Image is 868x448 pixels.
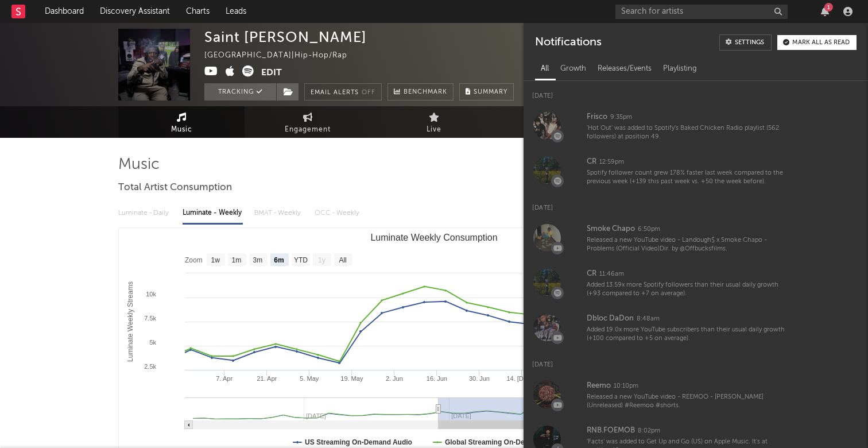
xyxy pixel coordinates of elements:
[257,375,277,382] text: 21. Apr
[615,5,788,19] input: Search for artists
[599,270,624,279] div: 11:46am
[638,427,660,435] div: 8:02pm
[294,256,308,264] text: YTD
[253,256,263,264] text: 3m
[427,123,441,137] span: Live
[524,372,868,417] a: Reemo10:10pmReleased a new YouTube video - REEMOO - [PERSON_NAME] (Unreleased) #Reemoo #shorts.
[387,83,454,101] a: Benchmark
[524,260,868,305] a: CR11:46amAdded 13.59x more Spotify followers than their usual daily growth (+93 compared to +7 on...
[587,281,789,299] div: Added 13.59x more Spotify followers than their usual daily growth (+93 compared to +7 on average).
[587,267,596,281] div: CR
[555,59,592,79] div: Growth
[524,350,868,372] div: [DATE]
[474,89,507,95] span: Summary
[824,3,833,11] div: 1
[735,40,764,46] div: Settings
[232,256,242,264] text: 1m
[587,169,789,187] div: Spotify follower count grew 178% faster last week compared to the previous week (+139 this past w...
[318,256,325,264] text: 1y
[118,106,245,138] a: Music
[339,256,346,264] text: All
[144,363,156,370] text: 2.5k
[204,29,367,45] div: Saint [PERSON_NAME]
[285,123,331,137] span: Engagement
[587,155,596,169] div: CR
[149,339,156,346] text: 5k
[524,305,868,350] a: Dbloc DaDon8:48amAdded 19.0x more YouTube subscribers than their usual daily growth (+100 compare...
[126,281,134,362] text: Luminate Weekly Streams
[599,158,624,167] div: 12:59pm
[524,148,868,193] a: CR12:59pmSpotify follower count grew 178% faster last week compared to the previous week (+139 th...
[445,438,564,446] text: Global Streaming On-Demand Audio
[792,40,850,46] div: Mark all as read
[274,256,284,264] text: 6m
[370,233,497,242] text: Luminate Weekly Consumption
[587,326,789,343] div: Added 19.0x more YouTube subscribers than their usual daily growth (+100 compared to +5 on average).
[587,236,789,254] div: Released a new YouTube video - Landough$ x Smoke Chapo - Problems (Official Video)Dir. by @Offbuc...
[300,375,319,382] text: 5. May
[524,193,868,215] div: [DATE]
[340,375,363,382] text: 19. May
[587,124,789,142] div: 'Hot Out' was added to Spotify's Baked Chicken Radio playlist (562 followers) at position 49.
[183,203,243,223] div: Luminate - Weekly
[497,106,623,138] a: Audience
[777,35,857,50] button: Mark all as read
[144,315,156,322] text: 7.5k
[469,375,490,382] text: 30. Jun
[216,375,232,382] text: 7. Apr
[587,312,634,326] div: Dbloc DaDon
[535,59,555,79] div: All
[524,215,868,260] a: Smoke Chapo6:50pmReleased a new YouTube video - Landough$ x Smoke Chapo - Problems (Official Vide...
[386,375,403,382] text: 2. Jun
[362,90,375,96] em: Off
[371,106,497,138] a: Live
[404,86,447,99] span: Benchmark
[118,181,232,195] span: Total Artist Consumption
[305,438,412,446] text: US Streaming On-Demand Audio
[614,382,638,391] div: 10:10pm
[204,49,361,63] div: [GEOGRAPHIC_DATA] | Hip-Hop/Rap
[587,110,607,124] div: Frisco
[587,424,635,438] div: RNB.FOEMOB
[211,256,220,264] text: 1w
[427,375,447,382] text: 16. Jun
[459,83,514,101] button: Summary
[524,103,868,148] a: Frisco9:35pm'Hot Out' was added to Spotify's Baked Chicken Radio playlist (562 followers) at posi...
[171,123,192,137] span: Music
[524,81,868,103] div: [DATE]
[821,7,829,16] button: 1
[592,59,657,79] div: Releases/Events
[506,375,537,382] text: 14. [DATE]
[204,83,276,101] button: Tracking
[185,256,203,264] text: Zoom
[245,106,371,138] a: Engagement
[146,291,156,298] text: 10k
[587,393,789,411] div: Released a new YouTube video - REEMOO - [PERSON_NAME] (Unreleased) #Reemoo #shorts.
[587,222,635,236] div: Smoke Chapo
[587,379,611,393] div: Reemo
[719,34,772,51] a: Settings
[637,315,660,323] div: 8:48am
[638,225,660,234] div: 6:50pm
[535,34,601,51] div: Notifications
[610,113,632,122] div: 9:35pm
[657,59,703,79] div: Playlisting
[261,65,282,80] button: Edit
[304,83,382,101] button: Email AlertsOff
